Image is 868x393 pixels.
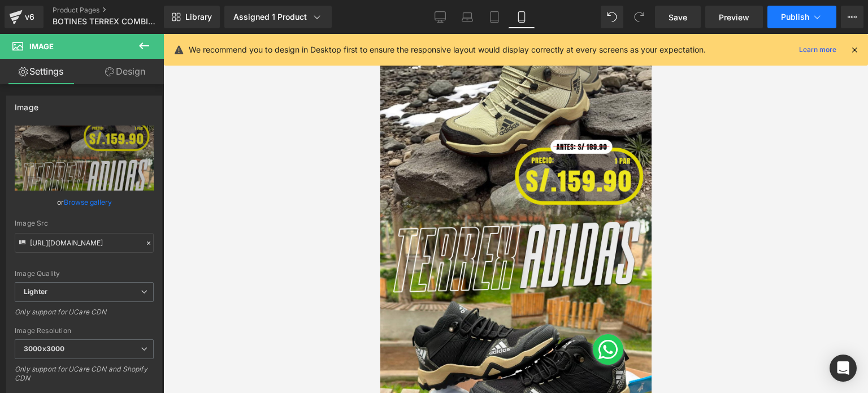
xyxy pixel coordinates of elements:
a: Mobile [508,6,535,28]
a: Laptop [454,6,481,28]
button: Publish [767,6,836,28]
div: Only support for UCare CDN and Shopify CDN [15,365,154,390]
button: Undo [601,6,623,28]
a: v6 [5,6,44,28]
div: Image Src [15,219,154,227]
b: 3000x3000 [24,344,64,353]
a: Browse gallery [64,192,112,212]
div: Image Quality [15,270,154,278]
p: We recommend you to design in Desktop first to ensure the responsive layout would display correct... [189,44,706,56]
span: BOTINES TERREX COMBINADAS FB [53,17,161,26]
div: v6 [23,10,37,24]
input: Link [15,233,154,253]
button: More [841,6,863,28]
button: Redo [628,6,650,28]
a: Design [84,59,166,84]
a: Preview [705,6,763,28]
span: Save [669,11,687,23]
span: Publish [781,12,809,21]
a: Tablet [481,6,508,28]
div: or [15,196,154,208]
span: Image [29,42,54,51]
div: Only support for UCare CDN [15,308,154,324]
div: Image Resolution [15,327,154,335]
b: Lighter [24,287,47,296]
a: Desktop [427,6,454,28]
span: Preview [719,11,749,23]
a: Learn more [795,43,841,57]
a: New Library [164,6,220,28]
span: Library [185,12,212,22]
div: Open Intercom Messenger [830,355,857,382]
div: Image [15,96,38,112]
a: Product Pages [53,6,183,15]
div: Assigned 1 Product [233,11,323,23]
